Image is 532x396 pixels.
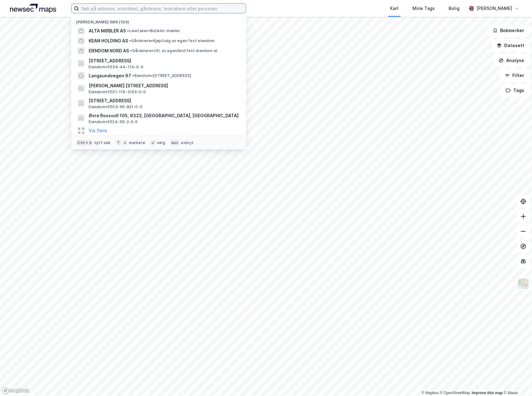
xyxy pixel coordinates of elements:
button: Datasett [491,39,530,52]
iframe: Chat Widget [501,366,532,396]
div: [PERSON_NAME] søk (100) [71,15,246,26]
div: Kart [390,5,399,12]
span: Eiendom • 5524-59-2-0-0 [89,119,138,124]
span: [STREET_ADDRESS] [89,57,239,65]
input: Søk på adresse, matrikkel, gårdeiere, leietakere eller personer [79,4,246,13]
span: Leietaker • Butikkh. møbler [127,28,180,33]
img: logo.a4113a55bc3d86da70a041830d287a7e.svg [10,4,56,13]
span: Eiendom • [STREET_ADDRESS] [132,73,191,78]
span: EIENDOM NORD AS [89,47,129,55]
span: [STREET_ADDRESS] [89,97,239,104]
div: esc [170,140,180,146]
div: [PERSON_NAME] [476,5,512,12]
span: Gårdeiere • Kjøp/salg av egen fast eiendom [129,38,214,43]
div: Mine Tags [412,5,435,12]
span: • [132,73,134,78]
button: Vis flere [89,127,107,134]
div: avbryt [181,140,194,145]
span: Langsundvegen 97 [89,72,131,80]
span: KEAN HOLDING AS [89,37,128,45]
span: Eiendom • 5501-119-3103-0-0 [89,89,146,94]
div: nytt søk [94,140,111,145]
div: Ctrl + k [76,140,93,146]
a: Mapbox [421,391,439,395]
span: Eiendom • 5534-44-114-0-0 [89,65,143,70]
span: [PERSON_NAME] [STREET_ADDRESS] [89,82,239,89]
span: • [127,28,129,33]
span: Eiendom • 5503-56-821-0-0 [89,104,142,109]
button: Analyse [493,54,530,67]
a: Mapbox homepage [2,387,29,394]
a: OpenStreetMap [440,391,470,395]
a: Improve this map [472,391,503,395]
span: Gårdeiere • Utl. av egen/leid fast eiendom el. [130,48,218,53]
span: • [130,48,132,53]
div: velg [157,140,165,145]
div: Kontrollprogram for chat [501,366,532,396]
div: markere [129,140,145,145]
button: Tags [500,84,530,97]
span: ALTA MØBLER AS [89,27,126,35]
div: Bolig [449,5,460,12]
button: Bokmerker [487,24,530,37]
span: Øvre Rossvoll 105, 9322, [GEOGRAPHIC_DATA], [GEOGRAPHIC_DATA] [89,112,239,119]
span: • [129,38,131,43]
img: Z [517,278,529,290]
button: Filter [500,69,530,82]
